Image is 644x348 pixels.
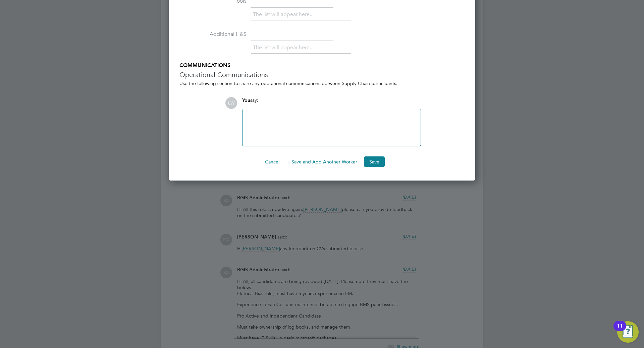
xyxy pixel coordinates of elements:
[225,97,237,109] span: LW
[253,10,316,19] li: The list will appear here...
[617,326,623,335] div: 11
[179,31,247,38] label: Additional H&S
[179,62,465,69] h5: COMMUNICATIONS
[253,43,316,52] li: The list will appear here...
[617,321,639,343] button: Open Resource Center, 11 new notifications
[364,156,385,167] button: Save
[242,97,250,103] span: You
[260,156,285,167] button: Cancel
[286,156,363,167] button: Save and Add Another Worker
[179,80,465,86] div: Use the following section to share any operational communications between Supply Chain participants.
[179,70,465,79] h3: Operational Communications
[242,97,421,109] div: say:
